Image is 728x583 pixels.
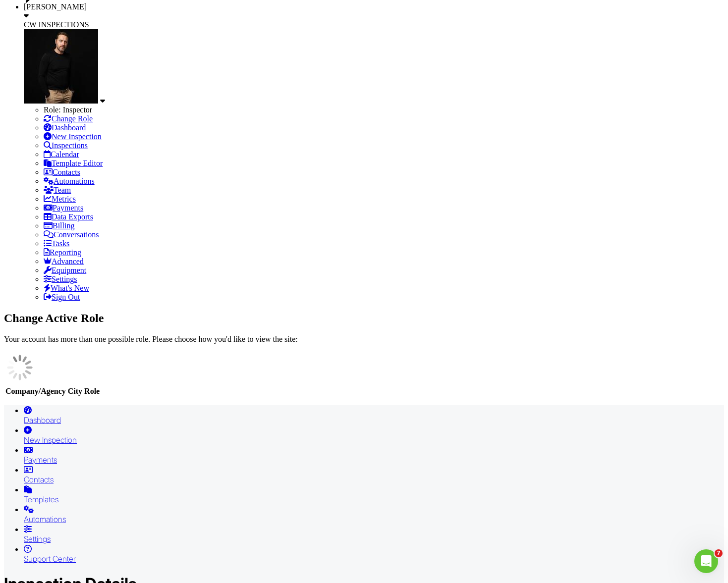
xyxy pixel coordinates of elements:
a: Payments [44,204,83,212]
a: Data Exports [44,212,93,221]
a: Dashboard [24,405,724,425]
div: Templates [24,494,724,504]
div: Automations [24,514,724,524]
a: Equipment [44,266,86,274]
a: Template Editor [44,159,103,167]
a: Billing [44,221,74,230]
h2: Change Active Role [4,312,724,325]
div: Settings [24,534,724,544]
div: Dashboard [24,415,724,425]
a: New Inspection [24,425,724,445]
span: Role: Inspector [44,106,92,114]
iframe: Intercom live chat [694,549,718,573]
img: business_pic_02.png [24,29,98,104]
div: [PERSON_NAME] [24,2,724,11]
a: Change Role [44,114,93,123]
a: Team [44,186,71,194]
div: CW INSPECTIONS [24,20,724,29]
a: Conversations [44,230,99,239]
div: Contacts [24,475,724,484]
a: Advanced [44,257,84,265]
a: Templates [24,484,724,504]
a: Automations [44,177,95,185]
a: Tasks [44,239,69,248]
a: What's New [44,284,89,292]
th: Company/Agency [5,386,66,396]
a: Calendar [44,150,79,159]
a: Inspections [44,141,88,150]
a: Support Center [24,544,724,564]
a: Sign Out [44,293,80,301]
div: Support Center [24,554,724,564]
a: Settings [44,275,77,283]
a: Dashboard [44,123,86,132]
th: City [67,386,83,396]
div: New Inspection [24,435,724,445]
div: Payments [24,455,724,465]
a: Automations (Advanced) [24,504,724,524]
a: Reporting [44,248,81,257]
a: Contacts [44,168,80,176]
th: Role [84,386,100,396]
span: 7 [715,549,723,557]
a: Settings [24,524,724,544]
a: Payments [24,445,724,465]
a: New Inspection [44,132,102,141]
p: Your account has more than one possible role. Please choose how you'd like to view the site: [4,335,724,344]
a: Metrics [44,195,76,203]
img: loading-93afd81d04378562ca97960a6d0abf470c8f8241ccf6a1b4da771bf876922d1b.gif [4,352,36,383]
a: Contacts [24,465,724,484]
